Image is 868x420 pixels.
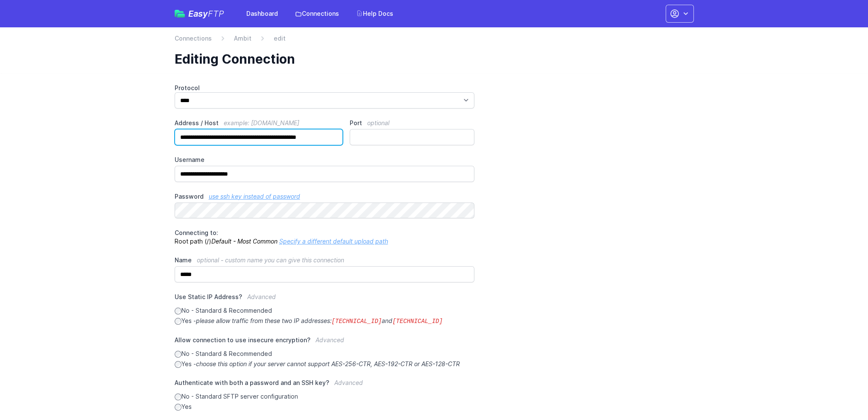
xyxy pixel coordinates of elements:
[175,402,475,411] label: Yes
[175,229,218,236] span: Connecting to:
[175,360,475,368] label: Yes -
[175,229,475,246] p: Root path (/)
[208,9,224,19] span: FTP
[234,34,251,43] a: Ambit
[175,119,343,127] label: Address / Host
[825,377,858,410] iframe: Drift Widget Chat Controller
[196,360,460,367] i: choose this option if your server cannot support AES-256-CTR, AES-192-CTR or AES-128-CTR
[175,10,185,18] img: easyftp_logo.png
[175,34,694,48] nav: Breadcrumb
[367,119,389,126] span: optional
[392,318,443,325] code: [TECHNICAL_ID]
[351,6,398,21] a: Help Docs
[334,379,363,386] span: Advanced
[274,34,286,43] span: edit
[247,293,276,300] span: Advanced
[175,192,475,201] label: Password
[175,318,181,325] input: Yes -please allow traffic from these two IP addresses:[TECHNICAL_ID]and[TECHNICAL_ID]
[175,361,181,368] input: Yes -choose this option if your server cannot support AES-256-CTR, AES-192-CTR or AES-128-CTR
[197,256,344,264] span: optional - custom name you can give this connection
[175,336,475,350] label: Allow connection to use insecure encryption?
[316,336,344,344] span: Advanced
[188,9,224,18] span: Easy
[175,392,475,401] label: No - Standard SFTP server configuration
[209,193,300,200] a: use ssh key instead of password
[175,84,475,92] label: Protocol
[211,238,278,245] i: Default - Most Common
[350,119,474,127] label: Port
[332,318,382,325] code: [TECHNICAL_ID]
[175,350,475,358] label: No - Standard & Recommended
[175,404,181,411] input: Yes
[196,317,443,324] i: please allow traffic from these two IP addresses: and
[175,156,475,164] label: Username
[175,293,475,306] label: Use Static IP Address?
[175,9,224,18] a: EasyFTP
[175,256,475,264] label: Name
[175,306,475,315] label: No - Standard & Recommended
[241,6,283,21] a: Dashboard
[175,317,475,326] label: Yes -
[279,238,388,245] a: Specify a different default upload path
[175,308,181,314] input: No - Standard & Recommended
[175,34,212,43] a: Connections
[175,51,687,67] h1: Editing Connection
[290,6,344,21] a: Connections
[224,119,299,126] span: example: [DOMAIN_NAME]
[175,351,181,358] input: No - Standard & Recommended
[175,379,475,392] label: Authenticate with both a password and an SSH key?
[175,394,181,400] input: No - Standard SFTP server configuration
